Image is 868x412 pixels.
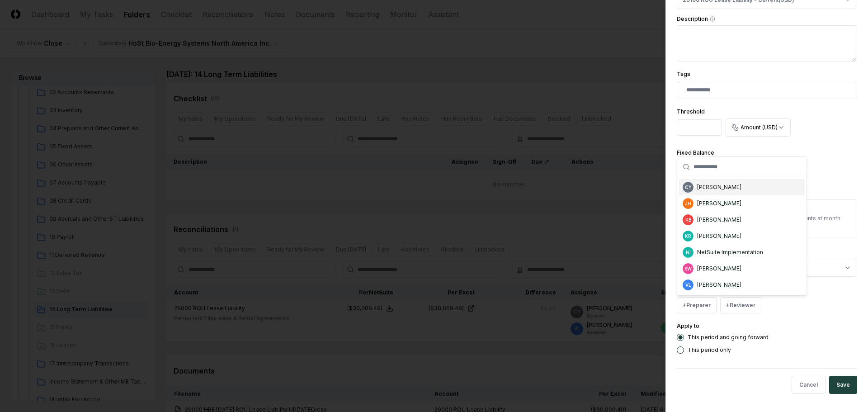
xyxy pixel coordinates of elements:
[684,265,692,272] span: SW
[685,282,691,289] span: VL
[685,233,691,240] span: KR
[829,376,857,394] button: Save
[677,149,714,156] label: Fixed Balance
[792,376,826,394] button: Cancel
[697,281,741,289] div: [PERSON_NAME]
[677,108,705,115] label: Threshold
[677,71,690,77] label: Tags
[697,183,741,191] div: [PERSON_NAME]
[697,265,741,273] div: [PERSON_NAME]
[677,177,807,295] div: Suggestions
[685,200,691,207] span: JH
[677,297,717,313] button: +Preparer
[686,249,691,256] span: NI
[697,232,741,240] div: [PERSON_NAME]
[688,347,731,353] label: This period only
[688,335,769,340] label: This period and going forward
[697,248,763,256] div: NetSuite Implementation
[677,16,857,22] label: Description
[697,199,741,208] div: [PERSON_NAME]
[720,297,761,313] button: +Reviewer
[697,216,741,224] div: [PERSON_NAME]
[710,16,715,22] button: Description
[685,184,692,191] span: CY
[685,217,691,223] span: KB
[677,322,699,329] label: Apply to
